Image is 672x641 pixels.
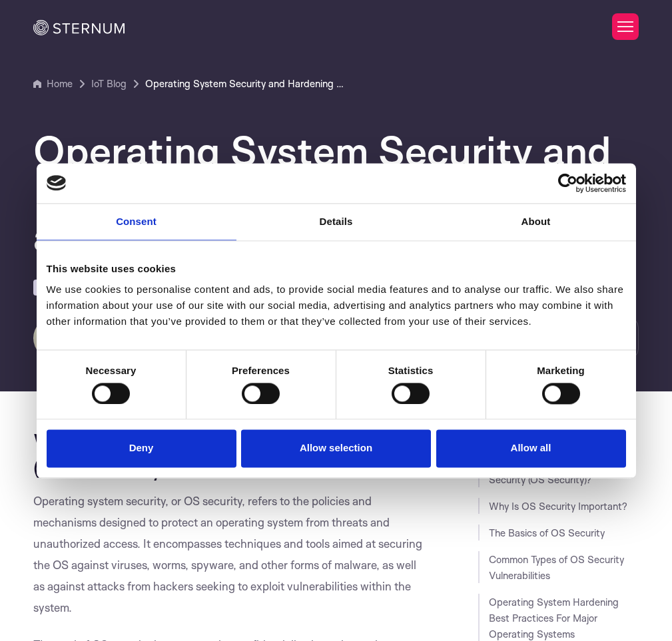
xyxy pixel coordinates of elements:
[33,427,394,481] span: What Is Operating System Security (OS Security)?
[489,553,624,582] a: Common Types of OS Security Vulnerabilities
[47,430,236,468] button: Deny
[47,261,626,277] div: This website uses cookies
[33,317,76,359] img: Lian Granot
[33,129,638,257] h1: Operating System Security and Hardening for Windows, Linux, and IoS
[91,76,127,92] a: IoT Blog
[33,280,108,296] a: Fundamentals
[436,204,636,240] a: About
[612,13,639,40] button: Toggle Menu
[489,527,605,539] a: The Basics of OS Security
[509,173,626,193] a: Usercentrics Cookiebot - opens in a new window
[37,204,236,240] a: Consent
[145,76,345,92] a: Operating System Security and Hardening for Windows, Linux, and IoS
[47,176,67,190] img: logo
[489,500,627,513] a: Why Is OS Security Important?
[436,430,626,468] button: Allow all
[232,365,290,376] strong: Preferences
[537,365,585,376] strong: Marketing
[33,76,73,92] a: Home
[241,430,431,468] button: Allow selection
[47,282,626,329] div: We use cookies to personalise content and ads, to provide social media features and to analyse ou...
[236,204,436,240] a: Details
[86,365,137,376] strong: Necessary
[388,365,434,376] strong: Statistics
[489,596,619,640] a: Operating System Hardening Best Practices For Major Operating Systems
[33,494,422,614] span: Operating system security, or OS security, refers to the policies and mechanisms designed to prot...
